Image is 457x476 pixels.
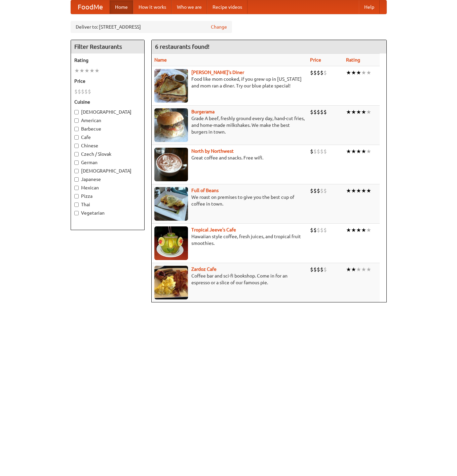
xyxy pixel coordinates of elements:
[346,226,351,234] li: ★
[346,69,351,76] li: ★
[71,21,232,33] div: Deliver to: [STREET_ADDRESS]
[81,88,84,95] li: $
[74,152,79,156] input: Czech / Slovak
[346,148,351,155] li: ★
[191,266,217,272] a: Zardoz Cafe
[74,109,141,115] label: [DEMOGRAPHIC_DATA]
[154,226,188,260] img: jeeves.jpg
[320,108,323,116] li: $
[191,148,234,154] a: North by Northwest
[88,88,91,95] li: $
[191,109,215,114] a: Burgerama
[351,148,356,155] li: ★
[361,187,366,194] li: ★
[356,266,361,273] li: ★
[346,266,351,273] li: ★
[323,266,327,273] li: $
[74,135,79,140] input: Cafe
[320,266,323,273] li: $
[74,186,79,190] input: Mexican
[74,127,79,131] input: Barbecue
[313,266,317,273] li: $
[74,159,141,166] label: German
[320,226,323,234] li: $
[356,187,361,194] li: ★
[154,272,305,286] p: Coffee bar and sci-fi bookshop. Come in for an espresso or a slice of our famous pie.
[313,226,317,234] li: $
[361,148,366,155] li: ★
[154,266,188,299] img: zardoz.jpg
[320,148,323,155] li: $
[361,69,366,76] li: ★
[356,148,361,155] li: ★
[346,187,351,194] li: ★
[317,187,320,194] li: $
[211,24,227,30] a: Change
[74,78,141,84] h5: Price
[313,148,317,155] li: $
[320,187,323,194] li: $
[74,169,79,173] input: [DEMOGRAPHIC_DATA]
[366,266,371,273] li: ★
[310,187,313,194] li: $
[74,177,79,182] input: Japanese
[191,227,236,232] a: Tropical Jeeve's Cafe
[356,226,361,234] li: ★
[323,226,327,234] li: $
[154,194,305,207] p: We roast on premises to give you the best cup of coffee in town.
[154,108,188,142] img: burgerama.jpg
[323,69,327,76] li: $
[310,69,313,76] li: $
[154,148,188,181] img: north.jpg
[74,184,141,191] label: Mexican
[154,76,305,89] p: Food like mom cooked, if you grew up in [US_STATE] and mom ran a diner. Try our blue plate special!
[110,0,133,14] a: Home
[361,266,366,273] li: ★
[366,148,371,155] li: ★
[310,108,313,116] li: $
[74,125,141,132] label: Barbecue
[74,203,79,207] input: Thai
[351,187,356,194] li: ★
[317,108,320,116] li: $
[74,110,79,114] input: [DEMOGRAPHIC_DATA]
[346,108,351,116] li: ★
[71,0,110,14] a: FoodMe
[351,108,356,116] li: ★
[74,99,141,105] h5: Cuisine
[154,187,188,221] img: beans.jpg
[154,233,305,247] p: Hawaiian style coffee, fresh juices, and tropical fruit smoothies.
[74,210,141,216] label: Vegetarian
[74,194,79,198] input: Pizza
[366,108,371,116] li: ★
[78,88,81,95] li: $
[154,115,305,135] p: Grade A beef, freshly ground every day, hand-cut fries, and home-made milkshakes. We make the bes...
[351,226,356,234] li: ★
[154,57,167,63] a: Name
[74,88,78,95] li: $
[361,226,366,234] li: ★
[366,187,371,194] li: ★
[207,0,247,14] a: Recipe videos
[361,108,366,116] li: ★
[74,144,79,148] input: Chinese
[94,67,100,74] li: ★
[313,108,317,116] li: $
[74,57,141,64] h5: Rating
[313,187,317,194] li: $
[84,67,89,74] li: ★
[74,151,141,157] label: Czech / Slovak
[89,67,94,74] li: ★
[74,193,141,199] label: Pizza
[71,40,144,53] h4: Filter Restaurants
[366,69,371,76] li: ★
[346,57,360,63] a: Rating
[74,168,141,174] label: [DEMOGRAPHIC_DATA]
[356,108,361,116] li: ★
[154,69,188,103] img: sallys.jpg
[323,187,327,194] li: $
[74,211,79,215] input: Vegetarian
[317,226,320,234] li: $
